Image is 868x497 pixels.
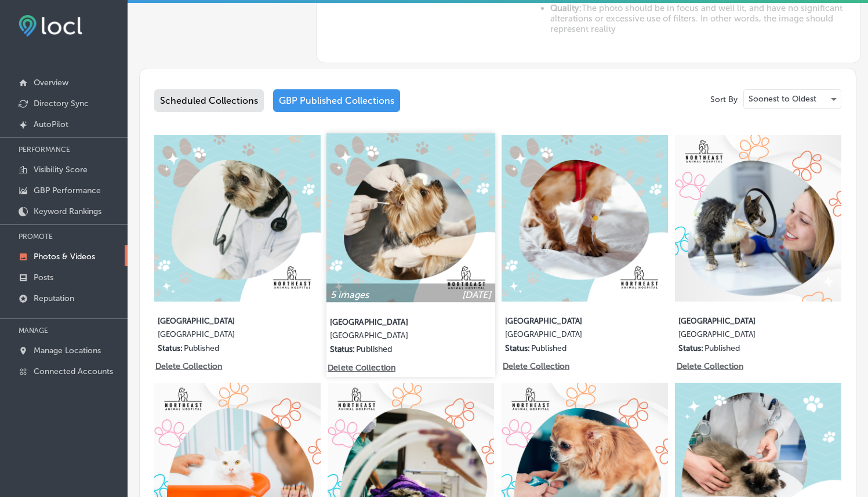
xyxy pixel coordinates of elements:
[34,367,113,376] p: Connected Accounts
[273,89,400,112] div: GBP Published Collections
[505,343,530,353] p: Status:
[34,78,68,88] p: Overview
[34,165,88,175] p: Visibility Score
[678,343,703,353] p: Status:
[503,361,568,371] p: Delete Collection
[34,119,68,129] p: AutoPilot
[154,135,321,302] img: Collection thumbnail
[505,330,635,343] label: [GEOGRAPHIC_DATA]
[744,90,841,108] div: Soonest to Oldest
[34,99,89,108] p: Directory Sync
[34,252,95,262] p: Photos & Videos
[19,15,82,37] img: fda3e92497d09a02dc62c9cd864e3231.png
[326,133,495,302] img: Collection thumbnail
[710,95,738,104] p: Sort By
[158,310,288,330] label: [GEOGRAPHIC_DATA]
[154,89,264,112] div: Scheduled Collections
[462,289,491,300] p: [DATE]
[34,346,101,355] p: Manage Locations
[531,343,566,353] p: Published
[330,331,462,344] label: [GEOGRAPHIC_DATA]
[34,186,101,195] p: GBP Performance
[330,344,355,354] p: Status:
[675,135,841,302] img: Collection thumbnail
[678,310,809,330] label: [GEOGRAPHIC_DATA]
[678,330,809,343] label: [GEOGRAPHIC_DATA]
[749,93,816,104] p: Soonest to Oldest
[158,330,288,343] label: [GEOGRAPHIC_DATA]
[328,363,394,373] p: Delete Collection
[330,310,462,331] label: [GEOGRAPHIC_DATA]
[34,206,101,216] p: Keyword Rankings
[155,361,221,371] p: Delete Collection
[331,289,369,300] p: 5 images
[357,344,393,354] p: Published
[677,361,742,371] p: Delete Collection
[184,343,219,353] p: Published
[505,310,635,330] label: [GEOGRAPHIC_DATA]
[158,343,183,353] p: Status:
[34,293,74,303] p: Reputation
[704,343,740,353] p: Published
[34,273,53,282] p: Posts
[502,135,668,302] img: Collection thumbnail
